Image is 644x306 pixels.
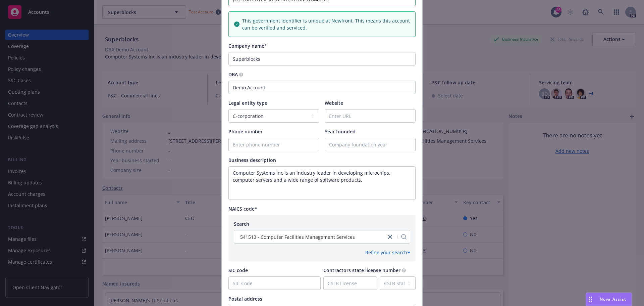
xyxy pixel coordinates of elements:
div: Drag to move [586,293,594,306]
textarea: Enter business description [228,166,416,200]
span: Contractors state license number [323,267,400,273]
span: Search [234,221,249,227]
span: Website [325,100,343,106]
span: SIC code [228,267,248,273]
a: close [386,233,394,241]
div: Refine your search [365,249,410,256]
span: 541513 - Computer Facilities Management Services [240,233,355,241]
input: Enter URL [325,110,415,122]
span: This government identifier is unique at Newfront. This means this account can be verified and ser... [242,17,410,31]
span: Nova Assist [600,296,626,302]
input: DBA [228,81,416,94]
button: Nova Assist [586,293,632,306]
input: CSLB License [324,277,377,290]
span: Phone number [228,128,263,135]
input: Company name [228,52,416,65]
input: Company foundation year [325,138,415,151]
span: Postal address [228,296,262,302]
span: NAICS code* [228,206,257,212]
span: DBA [228,71,238,78]
span: Year founded [325,128,356,135]
span: Business description [228,157,276,163]
input: Enter phone number [229,138,319,151]
span: 541513 - Computer Facilities Management Services [237,233,383,241]
input: SIC Code [229,277,320,290]
span: Company name* [228,43,267,49]
span: Legal entity type [228,100,267,106]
